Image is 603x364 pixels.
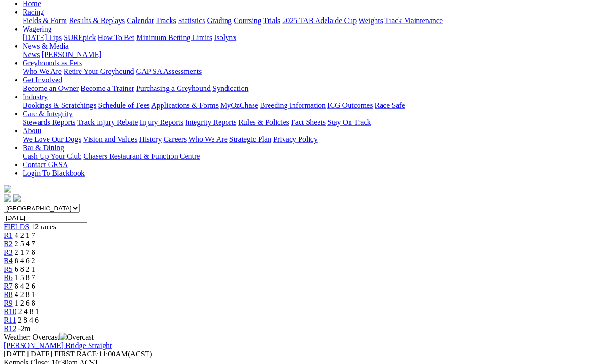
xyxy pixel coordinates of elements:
a: Vision and Values [83,135,137,143]
a: Track Injury Rebate [77,118,138,126]
a: R3 [4,248,13,256]
a: Integrity Reports [185,118,236,126]
span: [DATE] [4,350,28,358]
a: Stay On Track [327,118,371,126]
a: Injury Reports [139,118,183,126]
a: Chasers Restaurant & Function Centre [83,152,200,160]
a: How To Bet [98,33,135,41]
span: 4 2 1 7 [15,231,35,239]
a: [DATE] Tips [23,33,62,41]
div: Industry [23,101,599,110]
a: R12 [4,324,16,332]
a: Minimum Betting Limits [136,33,212,41]
img: logo-grsa-white.png [4,185,11,193]
a: R5 [4,265,13,273]
a: Bookings & Scratchings [23,101,96,109]
a: R10 [4,307,16,315]
a: Applications & Forms [151,101,219,109]
a: Results & Replays [69,16,125,24]
a: Fields & Form [23,16,67,24]
div: Wagering [23,33,599,42]
span: 12 races [31,223,56,231]
div: Racing [23,16,599,25]
span: 1 2 6 8 [15,299,35,307]
a: Become an Owner [23,84,79,92]
a: Login To Blackbook [23,169,85,177]
input: Select date [4,213,87,223]
a: Trials [263,16,280,24]
a: Greyhounds as Pets [23,59,82,67]
a: Schedule of Fees [98,101,149,109]
a: Cash Up Your Club [23,152,81,160]
a: History [139,135,162,143]
a: Privacy Policy [273,135,318,143]
a: Coursing [234,16,261,24]
div: Greyhounds as Pets [23,67,599,76]
a: Wagering [23,25,52,33]
a: Rules & Policies [238,118,289,126]
a: Industry [23,93,48,101]
img: Overcast [59,333,94,341]
a: R7 [4,282,13,290]
a: [PERSON_NAME] [41,50,101,58]
span: R9 [4,299,13,307]
a: Who We Are [188,135,228,143]
a: Racing [23,8,44,16]
a: R4 [4,257,13,265]
a: Stewards Reports [23,118,75,126]
a: Grading [207,16,232,24]
a: FIELDS [4,223,29,231]
a: Careers [163,135,187,143]
a: Care & Integrity [23,110,73,118]
a: ICG Outcomes [327,101,373,109]
span: 2 4 8 1 [18,307,39,315]
a: Syndication [212,84,248,92]
span: 2 8 4 6 [18,316,39,324]
a: Weights [359,16,383,24]
span: Weather: Overcast [4,333,94,341]
a: Fact Sheets [291,118,326,126]
a: Get Involved [23,76,62,84]
div: News & Media [23,50,599,59]
a: Retire Your Greyhound [64,67,134,75]
span: [DATE] [4,350,52,358]
a: Strategic Plan [229,135,271,143]
img: twitter.svg [13,194,21,202]
a: Statistics [178,16,205,24]
span: 6 8 2 1 [15,265,35,273]
a: [PERSON_NAME] Bridge Straight [4,341,112,349]
div: Get Involved [23,84,599,93]
a: Who We Are [23,67,62,75]
a: R11 [4,316,16,324]
span: 2 5 4 7 [15,240,35,248]
a: R8 [4,291,13,299]
a: About [23,127,41,135]
a: Track Maintenance [385,16,443,24]
a: Bar & Dining [23,144,64,152]
a: R6 [4,274,13,282]
span: 11:00AM(ACST) [54,350,152,358]
a: Race Safe [375,101,405,109]
a: R2 [4,240,13,248]
a: R1 [4,231,13,239]
div: Care & Integrity [23,118,599,127]
a: Become a Trainer [81,84,134,92]
span: FIRST RACE: [54,350,98,358]
span: 4 2 8 1 [15,291,35,299]
span: 8 4 6 2 [15,257,35,265]
span: 1 5 8 7 [15,274,35,282]
a: Calendar [127,16,154,24]
a: We Love Our Dogs [23,135,81,143]
a: SUREpick [64,33,96,41]
span: -2m [18,324,31,332]
a: News [23,50,40,58]
span: 2 1 7 8 [15,248,35,256]
a: 2025 TAB Adelaide Cup [282,16,357,24]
